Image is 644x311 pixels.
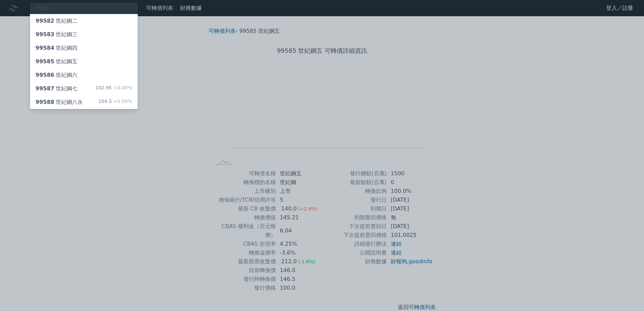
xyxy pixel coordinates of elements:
[35,30,77,39] div: 世紀鋼三
[98,98,132,106] div: 104.5
[30,95,138,109] a: 99588世紀鋼八永 104.5+0.00%
[35,71,77,79] div: 世紀鋼六
[35,31,54,38] span: 99583
[30,82,138,95] a: 99587世紀鋼七 102.95+0.00%
[112,85,132,90] span: +0.00%
[112,98,132,104] span: +0.00%
[35,45,54,51] span: 99584
[35,17,77,25] div: 世紀鋼二
[30,28,138,41] a: 99583世紀鋼三
[35,99,54,105] span: 99588
[35,85,77,93] div: 世紀鋼七
[35,18,54,24] span: 99582
[35,98,83,106] div: 世紀鋼八永
[35,58,77,66] div: 世紀鋼五
[95,85,132,93] div: 102.95
[30,55,138,68] a: 99585世紀鋼五
[35,44,77,52] div: 世紀鋼四
[30,41,138,55] a: 99584世紀鋼四
[35,72,54,78] span: 99586
[35,58,54,65] span: 99585
[30,68,138,82] a: 99586世紀鋼六
[35,85,54,92] span: 99587
[30,14,138,28] a: 99582世紀鋼二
